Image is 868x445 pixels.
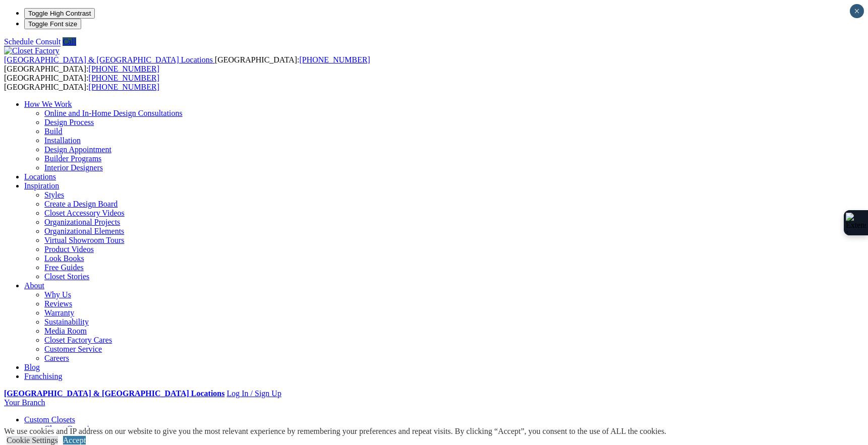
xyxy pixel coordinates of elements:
span: Toggle Font size [28,20,77,28]
a: Product Videos [44,245,94,253]
a: Cookie Settings [7,436,58,444]
span: Toggle High Contrast [28,10,91,17]
img: Extension Icon [846,213,866,233]
a: Reviews [44,299,72,308]
a: Closet Factory Cares [44,336,112,344]
a: Schedule Consult [4,37,61,46]
a: Organizational Elements [44,227,124,235]
a: Closet Stories [44,272,89,281]
button: Toggle Font size [24,19,81,29]
a: [PHONE_NUMBER] [89,74,159,82]
a: Call [63,37,76,46]
a: How We Work [24,100,72,108]
a: Custom Closets [24,415,75,424]
a: Log In / Sign Up [226,389,281,398]
span: [GEOGRAPHIC_DATA]: [GEOGRAPHIC_DATA]: [4,55,370,73]
a: Warranty [44,308,74,317]
a: Your Branch [4,398,45,407]
a: Builder Programs [44,154,101,163]
a: Installation [44,136,81,145]
a: Franchising [24,372,63,380]
a: Build [44,127,63,136]
a: Customer Service [44,345,102,353]
a: [GEOGRAPHIC_DATA] & [GEOGRAPHIC_DATA] Locations [4,389,224,398]
img: Closet Factory [4,46,60,55]
a: Why Us [44,290,71,299]
a: Inspiration [24,181,59,190]
a: [GEOGRAPHIC_DATA] & [GEOGRAPHIC_DATA] Locations [4,55,215,64]
a: Styles [44,190,64,199]
a: Free Guides [44,263,84,272]
a: Closet Accessory Videos [44,209,125,217]
a: Locations [24,172,56,181]
a: Careers [44,354,69,362]
a: Blog [24,363,40,371]
a: [PHONE_NUMBER] [89,83,159,91]
button: Toggle High Contrast [24,8,95,19]
a: Design Process [44,118,94,126]
a: [PHONE_NUMBER] [299,55,370,64]
a: Accept [63,436,86,444]
a: Design Appointment [44,145,111,154]
a: [PHONE_NUMBER] [89,65,159,73]
button: Close [850,4,864,18]
a: Virtual Showroom Tours [44,236,125,244]
span: [GEOGRAPHIC_DATA]: [GEOGRAPHIC_DATA]: [4,74,159,91]
a: About [24,281,44,290]
a: Closet Organizers [44,424,102,433]
a: Create a Design Board [44,200,118,208]
a: Interior Designers [44,163,103,172]
a: Look Books [44,254,84,263]
a: Online and In-Home Design Consultations [44,109,183,117]
a: Organizational Projects [44,218,120,226]
span: [GEOGRAPHIC_DATA] & [GEOGRAPHIC_DATA] Locations [4,55,213,64]
a: Media Room [44,327,87,335]
div: We use cookies and IP address on our website to give you the most relevant experience by remember... [4,427,666,436]
a: Sustainability [44,317,89,326]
